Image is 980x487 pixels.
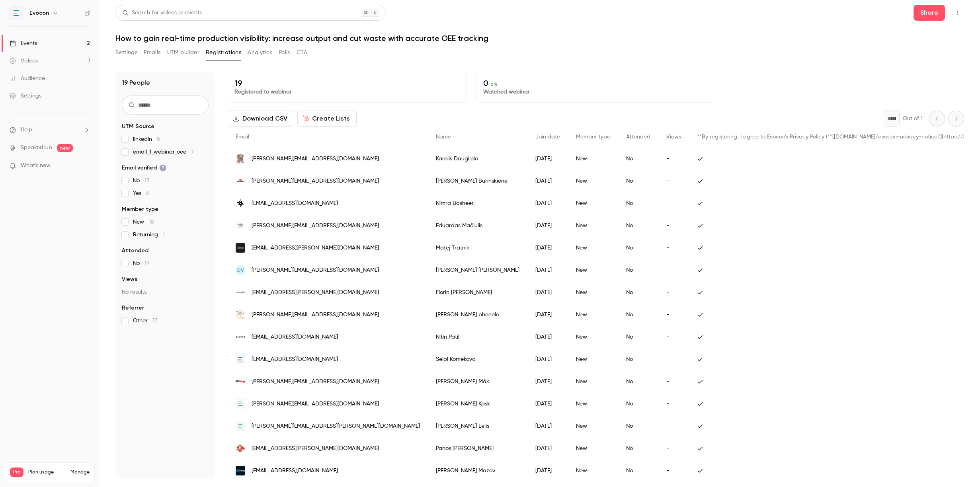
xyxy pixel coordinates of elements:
[297,46,307,59] button: CTA
[133,218,154,226] span: New
[568,281,618,304] div: New
[428,326,527,348] div: Nitin Patil
[658,348,689,370] div: -
[436,134,451,140] span: Name
[252,177,379,185] span: [PERSON_NAME][EMAIL_ADDRESS][DOMAIN_NAME]
[658,437,689,460] div: -
[527,437,568,460] div: [DATE]
[122,123,154,131] span: UTM Source
[914,5,945,21] button: Share
[658,214,689,237] div: -
[236,466,245,475] img: viravix.com
[21,162,51,170] span: What's new
[252,244,379,252] span: [EMAIL_ADDRESS][PERSON_NAME][DOMAIN_NAME]
[568,304,618,326] div: New
[297,111,357,127] button: Create Lists
[236,288,245,297] img: matec.ro
[658,192,689,214] div: -
[618,237,658,259] div: No
[428,348,527,370] div: Selbi Komekova
[80,162,90,169] iframe: Noticeable Trigger
[206,46,241,59] button: Registrations
[57,144,73,152] span: new
[618,326,658,348] div: No
[618,148,658,170] div: No
[70,469,90,475] a: Manage
[236,355,245,364] img: evocon.com
[658,281,689,304] div: -
[568,259,618,281] div: New
[658,370,689,393] div: -
[236,332,245,342] img: rieter.com
[483,88,709,96] p: Watched webinar
[252,422,420,431] span: [PERSON_NAME][EMAIL_ADDRESS][PERSON_NAME][DOMAIN_NAME]
[618,437,658,460] div: No
[576,134,610,140] span: Member type
[658,460,689,482] div: -
[279,46,290,59] button: Polls
[248,46,272,59] button: Analytics
[428,281,527,304] div: Florin [PERSON_NAME]
[568,370,618,393] div: New
[618,170,658,192] div: No
[483,78,709,88] p: 0
[658,304,689,326] div: -
[122,9,202,17] div: Search for videos or events
[236,243,245,253] img: skaza.com
[236,154,245,164] img: grainmore.com
[133,177,149,185] span: No
[428,192,527,214] div: Nimra Basheer
[490,82,498,87] span: 0 %
[29,9,49,17] h6: Evocon
[428,437,527,460] div: Panos [PERSON_NAME]
[10,468,23,477] span: Pro
[428,370,527,393] div: [PERSON_NAME] Mák
[252,311,379,319] span: [PERSON_NAME][EMAIL_ADDRESS][DOMAIN_NAME]
[527,393,568,415] div: [DATE]
[568,192,618,214] div: New
[252,355,338,364] span: [EMAIL_ADDRESS][DOMAIN_NAME]
[252,222,379,230] span: [PERSON_NAME][EMAIL_ADDRESS][DOMAIN_NAME]
[146,191,149,196] span: 6
[568,237,618,259] div: New
[115,46,137,59] button: Settings
[658,170,689,192] div: -
[10,57,38,65] div: Videos
[626,134,650,140] span: Attended
[133,231,165,239] span: Returning
[252,266,379,275] span: [PERSON_NAME][EMAIL_ADDRESS][DOMAIN_NAME]
[234,88,460,96] p: Registered to webinar
[618,281,658,304] div: No
[252,199,338,208] span: [EMAIL_ADDRESS][DOMAIN_NAME]
[618,370,658,393] div: No
[28,469,66,475] span: Plan usage
[236,399,245,409] img: evocon.com
[144,46,160,59] button: Emails
[133,317,157,325] span: Other
[252,378,379,386] span: [PERSON_NAME][EMAIL_ADDRESS][DOMAIN_NAME]
[122,123,209,325] section: facet-groups
[658,148,689,170] div: -
[252,444,379,453] span: [EMAIL_ADDRESS][PERSON_NAME][DOMAIN_NAME]
[428,237,527,259] div: Matej Tratnik
[527,237,568,259] div: [DATE]
[658,393,689,415] div: -
[122,275,137,283] span: Views
[236,199,245,208] img: helsinki.fi
[568,148,618,170] div: New
[658,259,689,281] div: -
[618,348,658,370] div: No
[527,304,568,326] div: [DATE]
[252,155,379,163] span: [PERSON_NAME][EMAIL_ADDRESS][DOMAIN_NAME]
[568,415,618,437] div: New
[149,219,154,225] span: 18
[122,205,158,213] span: Member type
[658,326,689,348] div: -
[236,310,245,319] img: tsl.co.zw
[133,148,194,156] span: email_1_webinar_oee
[568,326,618,348] div: New
[152,318,157,323] span: 17
[163,232,165,238] span: 1
[527,326,568,348] div: [DATE]
[618,415,658,437] div: No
